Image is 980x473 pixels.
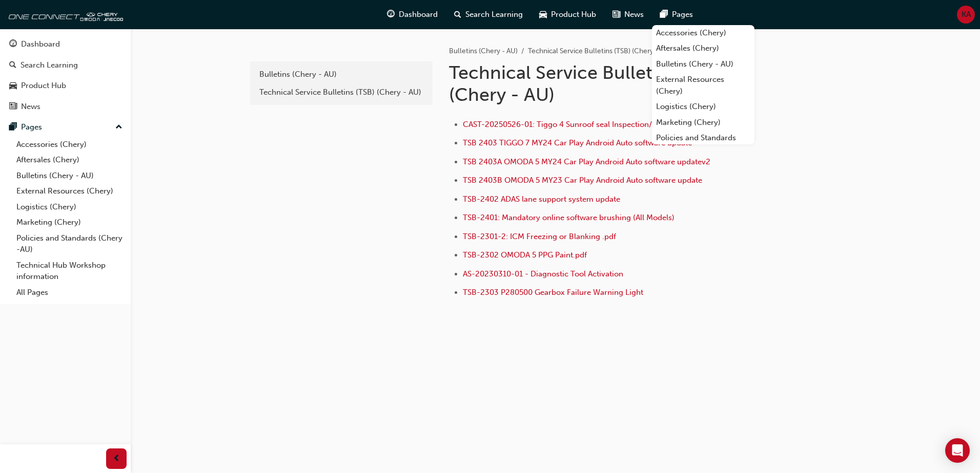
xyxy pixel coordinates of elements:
[463,250,587,260] a: TSB-2302 OMODA 5 PPG Paint.pdf
[463,157,710,166] a: TSB 2403A OMODA 5 MY24 Car Play Android Auto software updatev2
[652,4,701,25] a: pages-iconPages
[652,72,754,99] a: External Resources (Chery)
[945,438,970,463] div: Open Intercom Messenger
[115,121,122,134] span: up-icon
[12,285,127,300] a: All Pages
[446,4,531,25] a: search-iconSearch Learning
[463,269,623,278] a: AS-20230310-01 - Diagnostic Tool Activation
[21,38,60,50] div: Dashboard
[463,176,702,185] a: TSB 2403B OMODA 5 MY23 Car Play Android Auto software update
[259,69,423,80] div: Bulletins (Chery - AU)
[652,56,754,72] a: Bulletins (Chery - AU)
[962,9,971,20] span: KA
[399,9,438,20] span: Dashboard
[660,8,668,21] span: pages-icon
[9,81,17,91] span: car-icon
[12,257,127,285] a: Technical Hub Workshop information
[21,80,66,92] div: Product Hub
[463,213,675,222] a: TSB-2401: Mandatory online software brushing (All Models)
[254,83,428,101] a: Technical Service Bulletins (TSB) (Chery - AU)
[652,25,754,41] a: Accessories (Chery)
[4,35,127,54] a: Dashboard
[465,9,523,20] span: Search Learning
[449,61,785,106] h1: Technical Service Bulletins (TSB) (Chery - AU)
[4,33,127,118] button: DashboardSearch LearningProduct HubNews
[12,137,127,153] a: Accessories (Chery)
[449,47,518,55] a: Bulletins (Chery - AU)
[9,61,16,70] span: search-icon
[463,288,643,297] a: TSB-2303 P280500 Gearbox Failure Warning Light
[604,4,652,25] a: news-iconNews
[12,152,127,168] a: Aftersales (Chery)
[12,168,127,184] a: Bulletins (Chery - AU)
[12,199,127,215] a: Logistics (Chery)
[652,99,754,115] a: Logistics (Chery)
[454,8,461,21] span: search-icon
[4,56,127,75] a: Search Learning
[4,118,127,137] button: Pages
[652,130,754,157] a: Policies and Standards (Chery -AU)
[12,214,127,230] a: Marketing (Chery)
[624,9,644,20] span: News
[652,40,754,56] a: Aftersales (Chery)
[12,183,127,199] a: External Resources (Chery)
[379,4,446,25] a: guage-iconDashboard
[539,8,547,21] span: car-icon
[957,6,975,24] button: KA
[21,59,78,71] div: Search Learning
[672,9,693,20] span: Pages
[463,195,620,204] a: TSB-2402 ADAS lane support system update
[113,453,120,465] span: prev-icon
[21,121,42,133] div: Pages
[259,87,423,98] div: Technical Service Bulletins (TSB) (Chery - AU)
[9,40,17,49] span: guage-icon
[463,120,697,129] a: CAST-20250526-01: Tiggo 4 Sunroof seal Inspection/replacement
[9,102,17,112] span: news-icon
[254,66,428,83] a: Bulletins (Chery - AU)
[463,138,692,147] a: TSB 2403 TIGGO 7 MY24 Car Play Android Auto software update
[612,8,620,21] span: news-icon
[5,4,123,25] img: oneconnect
[21,101,40,113] div: News
[387,8,395,21] span: guage-icon
[531,4,604,25] a: car-iconProduct Hub
[652,115,754,131] a: Marketing (Chery)
[463,232,616,241] a: TSB-2301-2: ICM Freezing or Blanking .pdf
[4,76,127,95] a: Product Hub
[528,46,671,57] li: Technical Service Bulletins (TSB) (Chery - AU)
[551,9,596,20] span: Product Hub
[9,123,17,132] span: pages-icon
[12,230,127,257] a: Policies and Standards (Chery -AU)
[4,97,127,116] a: News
